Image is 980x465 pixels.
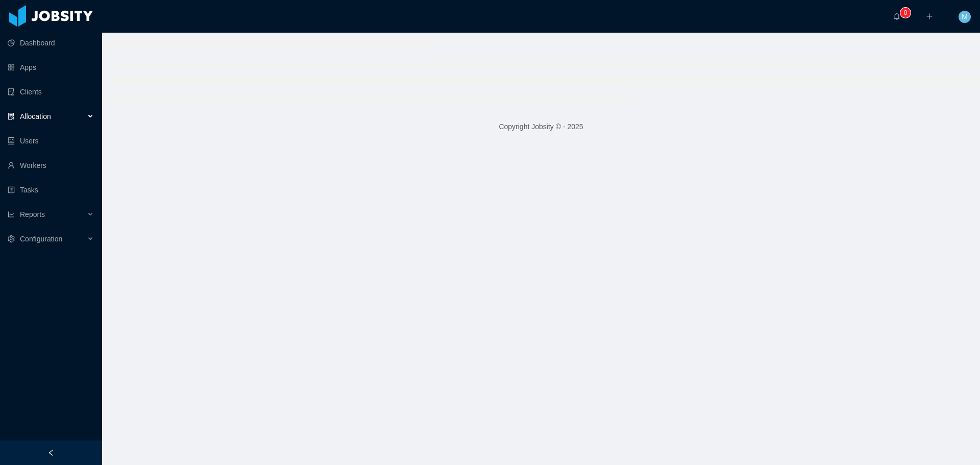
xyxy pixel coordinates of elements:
span: Allocation [20,112,51,120]
a: icon: pie-chartDashboard [8,33,94,53]
a: icon: appstoreApps [8,57,94,78]
i: icon: setting [8,235,15,242]
span: Configuration [20,235,62,243]
i: icon: line-chart [8,211,15,218]
i: icon: plus [926,13,933,20]
i: icon: bell [893,13,900,20]
a: icon: auditClients [8,82,94,102]
span: M [962,11,968,23]
a: icon: userWorkers [8,155,94,176]
i: icon: solution [8,113,15,120]
footer: Copyright Jobsity © - 2025 [102,109,980,144]
a: icon: robotUsers [8,131,94,151]
span: Reports [20,210,45,218]
a: icon: profileTasks [8,180,94,200]
sup: 0 [900,8,911,18]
